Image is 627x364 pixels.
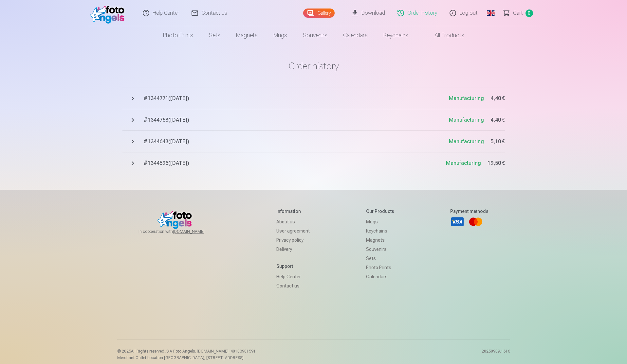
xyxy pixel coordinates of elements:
[228,26,266,44] a: Magnets
[276,272,310,281] a: Help Center
[276,208,310,215] h5: Information
[469,215,483,229] a: Mastercard
[143,95,449,102] span: # 1344771 ( [DATE] )
[276,281,310,290] a: Contact us
[450,215,465,229] a: Visa
[376,26,416,44] a: Keychains
[122,60,505,72] h1: Order history
[266,26,295,44] a: Mugs
[490,116,505,124] span: 4,40 €
[446,160,481,166] span: Manufacturing
[526,9,533,17] span: 0
[90,3,128,24] img: /fa2
[155,26,201,44] a: Photo prints
[449,95,484,101] span: Manufacturing
[366,208,394,215] h5: Our products
[482,349,510,360] p: 20250909.1316
[366,272,394,281] a: Calendars
[276,263,310,269] h5: Support
[449,117,484,123] span: Manufacturing
[122,131,505,152] button: #1344643([DATE])Manufacturing5,10 €
[143,116,449,124] span: # 1344768 ( [DATE] )
[490,95,505,102] span: 4,40 €
[450,208,489,215] h5: Payment methods
[303,9,335,18] a: Gallery
[488,159,505,167] span: 19,50 €
[166,349,256,354] span: SIA Foto Angels, [DOMAIN_NAME]. 40103901591
[366,217,394,226] a: Mugs
[276,226,310,235] a: User agreement
[122,152,505,174] button: #1344596([DATE])Manufacturing19,50 €
[416,26,472,44] a: All products
[122,88,505,109] button: #1344771([DATE])Manufacturing4,40 €
[173,229,220,234] a: [DOMAIN_NAME]
[276,217,310,226] a: About us
[366,235,394,245] a: Magnets
[276,235,310,245] a: Privacy policy
[201,26,228,44] a: Sets
[366,245,394,254] a: Souvenirs
[117,355,256,360] p: Merchant Outlet Location [GEOGRAPHIC_DATA], [STREET_ADDRESS]
[490,138,505,146] span: 5,10 €
[122,109,505,131] button: #1344768([DATE])Manufacturing4,40 €
[143,159,446,167] span: # 1344596 ( [DATE] )
[335,26,376,44] a: Calendars
[295,26,335,44] a: Souvenirs
[366,263,394,272] a: Photo prints
[143,138,449,146] span: # 1344643 ( [DATE] )
[138,229,220,234] span: In cooperation with
[366,254,394,263] a: Sets
[117,349,256,354] p: © 2025 All Rights reserved. ,
[366,226,394,235] a: Keychains
[513,9,523,17] span: Сart
[449,138,484,145] span: Manufacturing
[276,245,310,254] a: Delivery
